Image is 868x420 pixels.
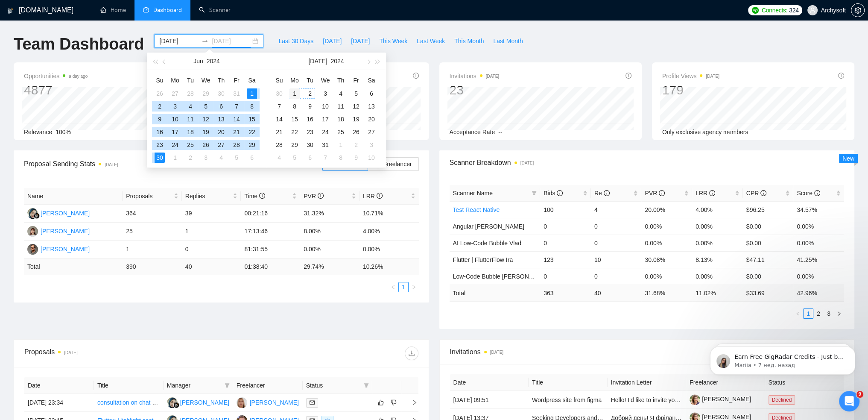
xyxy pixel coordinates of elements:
[366,140,377,150] div: 3
[706,74,719,79] time: [DATE]
[274,101,284,112] div: 7
[308,53,327,70] button: [DATE]
[348,113,364,126] td: 2024-07-19
[207,53,220,70] button: 2024
[237,397,247,408] img: DS
[364,126,379,138] td: 2024-07-27
[124,14,141,31] img: Profile image for Dima
[24,71,88,81] span: Opportunities
[305,88,315,99] div: 2
[498,129,502,135] span: --
[348,87,364,100] td: 2024-07-05
[198,113,213,126] td: 2024-06-12
[413,73,419,79] span: info-circle
[814,309,823,318] a: 2
[272,100,287,113] td: 2024-07-07
[170,101,180,112] div: 3
[37,33,147,41] p: Message from Mariia, sent 7 нед. назад
[167,151,183,164] td: 2024-07-01
[362,379,371,392] span: filter
[839,391,859,411] iframe: To enrich screen reader interactions, please activate Accessibility in Grammarly extension settings
[318,87,333,100] td: 2024-07-03
[231,140,242,150] div: 28
[272,87,287,100] td: 2024-06-30
[366,127,377,137] div: 27
[351,36,370,46] span: [DATE]
[417,36,445,46] span: Last Week
[18,238,143,247] div: 👑 Laziza AI - Job Pre-Qualification
[333,138,348,151] td: 2024-08-01
[378,399,384,406] span: like
[183,126,198,138] td: 2024-06-18
[532,397,602,403] a: Wordpress site from figma
[302,126,318,138] td: 2024-07-23
[493,36,523,46] span: Last Month
[318,113,333,126] td: 2024-07-17
[155,127,165,137] div: 16
[804,309,813,318] a: 1
[795,311,801,316] span: left
[450,82,500,98] div: 23
[223,379,231,392] span: filter
[229,73,244,87] th: Fr
[185,101,196,112] div: 4
[318,100,333,113] td: 2024-07-10
[851,7,865,14] a: setting
[152,138,167,151] td: 2024-06-23
[12,164,158,182] button: Поиск по статьям
[364,113,379,126] td: 2024-07-20
[9,115,162,156] div: Отправить сообщениеОбычно мы отвечаем в течение менее минуты
[318,34,346,48] button: [DATE]
[167,87,183,100] td: 2024-05-27
[167,399,229,405] a: NA[PERSON_NAME]
[198,100,213,113] td: 2024-06-05
[167,138,183,151] td: 2024-06-24
[810,7,815,13] span: user
[170,114,180,124] div: 10
[697,329,868,388] iframe: To enrich screen reader interactions, please activate Accessibility in Grammarly extension settings
[486,74,499,79] time: [DATE]
[27,226,38,237] img: M
[287,138,302,151] td: 2024-07-29
[247,140,257,150] div: 29
[690,396,751,402] a: [PERSON_NAME]
[123,188,182,205] th: Proposals
[302,138,318,151] td: 2024-07-30
[244,87,260,100] td: 2024-06-01
[229,138,244,151] td: 2024-06-28
[201,140,211,150] div: 26
[18,169,78,178] span: Поиск по статьям
[201,127,211,137] div: 19
[213,100,229,113] td: 2024-06-06
[213,73,229,87] th: Th
[289,88,300,99] div: 1
[320,127,330,137] div: 24
[310,400,315,405] span: mail
[769,395,795,405] span: Declined
[346,34,374,48] button: [DATE]
[289,114,300,124] div: 15
[37,24,147,33] p: Earn Free GigRadar Credits - Just by Sharing Your Story! 💬 Want more credits for sending proposal...
[96,288,118,294] span: Запрос
[247,114,257,124] div: 15
[305,127,315,137] div: 23
[182,188,241,205] th: Replies
[198,73,213,87] th: We
[201,114,211,124] div: 12
[12,250,158,266] div: Sardor AI Prompt Library
[450,34,488,48] button: This Month
[56,129,71,135] span: 100%
[199,6,231,14] a: searchScanner
[91,14,108,31] img: Profile image for Nazar
[320,101,330,112] div: 10
[856,391,863,398] span: 9
[318,73,333,87] th: We
[12,210,158,235] div: 🔠 GigRadar Search Syntax: Query Operators for Optimized Job Searches
[336,140,346,150] div: 1
[366,88,377,99] div: 6
[7,288,35,294] span: Главная
[216,88,226,99] div: 30
[289,127,300,137] div: 22
[69,74,88,79] time: a day ago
